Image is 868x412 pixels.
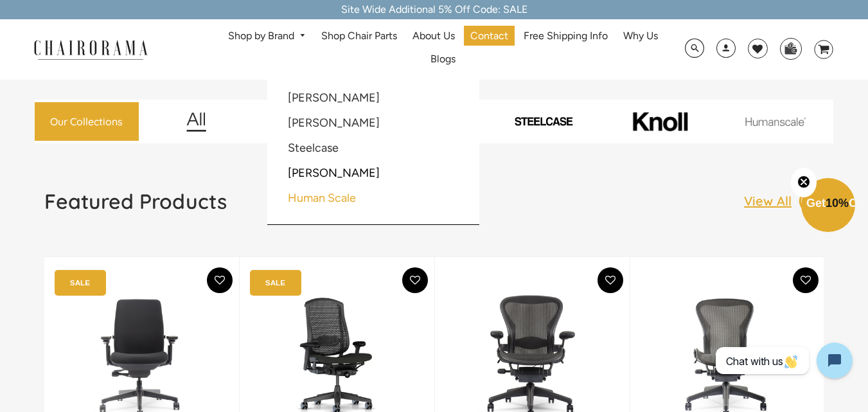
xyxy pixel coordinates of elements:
[26,38,155,60] img: chairorama
[470,30,508,43] span: Contact
[623,30,658,43] span: Why Us
[430,53,456,66] span: Blogs
[806,197,865,210] span: Get Off
[524,30,608,43] span: Free Shipping Info
[321,30,397,43] span: Shop Chair Parts
[791,168,817,197] button: Close teaser
[801,179,855,233] div: Get10%OffClose teaser
[424,49,462,69] a: Blogs
[222,26,312,46] a: Shop by Brand
[464,26,515,46] a: Contact
[406,26,461,46] a: About Us
[288,166,380,180] a: [PERSON_NAME]
[412,30,455,43] span: About Us
[315,26,403,46] a: Shop Chair Parts
[288,141,339,155] a: Steelcase
[517,26,614,46] a: Free Shipping Info
[781,39,801,58] img: WhatsApp_Image_2024-07-12_at_16.23.01.webp
[826,197,849,210] span: 10%
[288,116,380,130] a: [PERSON_NAME]
[617,26,664,46] a: Why Us
[288,91,380,105] a: [PERSON_NAME]
[209,26,677,73] nav: DesktopNavigation
[288,191,356,205] a: Human Scale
